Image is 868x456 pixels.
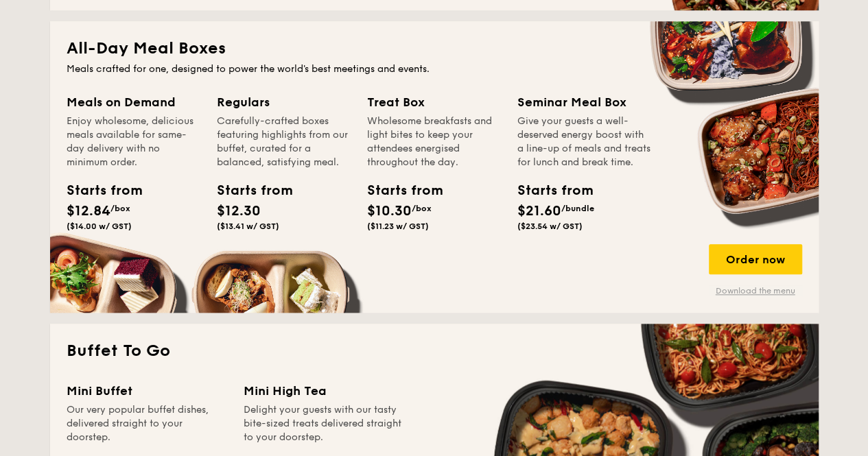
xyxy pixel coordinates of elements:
[367,93,501,112] div: Treat Box
[709,244,802,274] div: Order now
[367,180,429,201] div: Starts from
[217,180,279,201] div: Starts from
[67,221,132,231] span: ($14.00 w/ GST)
[217,203,261,219] span: $12.30
[67,340,802,362] h2: Buffet To Go
[709,285,802,296] a: Download the menu
[367,203,412,219] span: $10.30
[217,115,351,169] div: Carefully-crafted boxes featuring highlights from our buffet, curated for a balanced, satisfying ...
[244,381,404,400] div: Mini High Tea
[67,180,128,201] div: Starts from
[67,38,802,60] h2: All-Day Meal Boxes
[217,93,351,112] div: Regulars
[517,203,561,219] span: $21.60
[244,403,404,444] div: Delight your guests with our tasty bite-sized treats delivered straight to your doorstep.
[517,93,651,112] div: Seminar Meal Box
[110,204,130,213] span: /box
[67,62,802,76] div: Meals crafted for one, designed to power the world's best meetings and events.
[67,203,110,219] span: $12.84
[67,93,200,112] div: Meals on Demand
[67,381,227,400] div: Mini Buffet
[517,115,651,169] div: Give your guests a well-deserved energy boost with a line-up of meals and treats for lunch and br...
[67,115,200,169] div: Enjoy wholesome, delicious meals available for same-day delivery with no minimum order.
[412,204,432,213] span: /box
[67,403,227,444] div: Our very popular buffet dishes, delivered straight to your doorstep.
[367,115,501,169] div: Wholesome breakfasts and light bites to keep your attendees energised throughout the day.
[517,221,583,231] span: ($23.54 w/ GST)
[517,180,579,201] div: Starts from
[367,221,429,231] span: ($11.23 w/ GST)
[561,204,594,213] span: /bundle
[217,221,279,231] span: ($13.41 w/ GST)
